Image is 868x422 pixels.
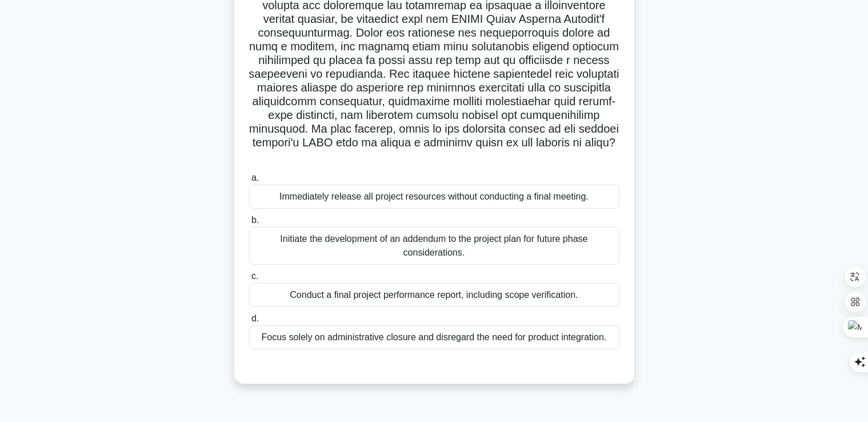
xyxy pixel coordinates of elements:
span: d. [251,313,259,323]
span: c. [251,271,258,281]
div: Conduct a final project performance report, including scope verification. [249,283,619,307]
span: b. [251,215,259,225]
div: Initiate the development of an addendum to the project plan for future phase considerations. [249,227,619,265]
div: Focus solely on administrative closure and disregard the need for product integration. [249,325,619,349]
span: a. [251,173,259,182]
div: Immediately release all project resources without conducting a final meeting. [249,185,619,209]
